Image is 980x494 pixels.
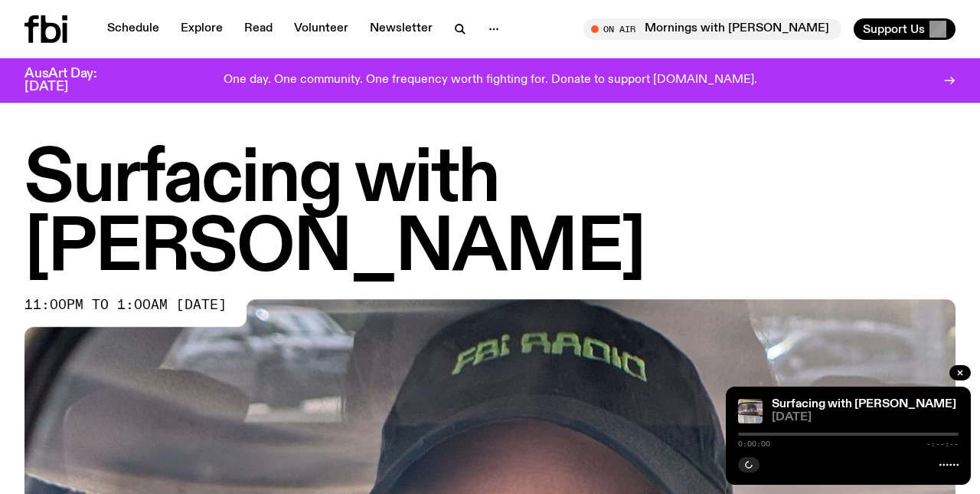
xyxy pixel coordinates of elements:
[738,440,770,448] span: 0:00:00
[854,18,955,40] button: Support Us
[285,18,358,40] a: Volunteer
[224,74,757,87] p: One day. One community. One frequency worth fighting for. Donate to support [DOMAIN_NAME].
[863,22,925,36] span: Support Us
[583,18,841,40] button: On AirMornings with [PERSON_NAME]
[772,398,956,410] a: Surfacing with [PERSON_NAME]
[24,68,122,94] h3: AusArt Day: [DATE]
[926,440,959,448] span: -:--:--
[235,18,282,40] a: Read
[171,18,232,40] a: Explore
[24,146,955,284] h1: Surfacing with [PERSON_NAME]
[24,299,227,311] span: 11:00pm to 1:00am [DATE]
[772,412,959,423] span: [DATE]
[98,18,168,40] a: Schedule
[361,18,442,40] a: Newsletter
